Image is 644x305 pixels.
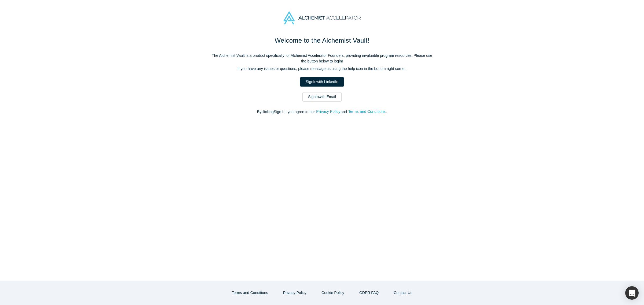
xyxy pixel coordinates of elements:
[316,288,350,297] button: Cookie Policy
[348,109,386,115] button: Terms and Conditions
[209,109,435,115] p: By clicking Sign In , you agree to our and .
[316,109,341,115] button: Privacy Policy
[283,11,361,24] img: Alchemist Accelerator Logo
[209,53,435,64] p: The Alchemist Vault is a product specifically for Alchemist Accelerator Founders, providing inval...
[226,288,274,297] button: Terms and Conditions
[277,288,312,297] button: Privacy Policy
[302,92,342,102] a: SignInwith Email
[209,66,435,72] p: If you have any issues or questions, please message us using the help icon in the bottom right co...
[388,288,418,297] button: Contact Us
[300,77,344,87] a: SignInwith LinkedIn
[209,36,435,45] h1: Welcome to the Alchemist Vault!
[354,288,384,297] a: GDPR FAQ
